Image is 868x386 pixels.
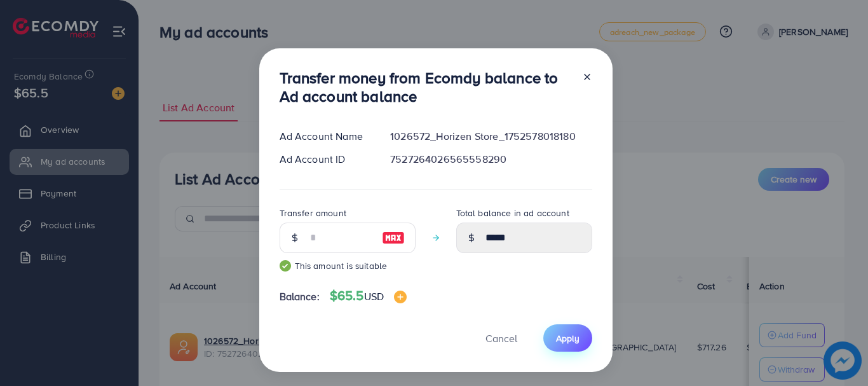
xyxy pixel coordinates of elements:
[380,152,602,167] div: 7527264026565558290
[280,260,291,272] img: guide
[269,152,381,167] div: Ad Account ID
[382,230,405,245] img: image
[280,207,346,219] label: Transfer amount
[485,331,517,345] span: Cancel
[269,129,381,144] div: Ad Account Name
[470,324,533,352] button: Cancel
[394,291,407,303] img: image
[380,129,602,144] div: 1026572_Horizen Store_1752578018180
[280,259,416,272] small: This amount is suitable
[280,69,572,106] h3: Transfer money from Ecomdy balance to Ad account balance
[556,332,580,345] span: Apply
[543,324,592,352] button: Apply
[456,207,569,219] label: Total balance in ad account
[280,289,320,304] span: Balance:
[330,288,407,304] h4: $65.5
[364,289,384,303] span: USD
